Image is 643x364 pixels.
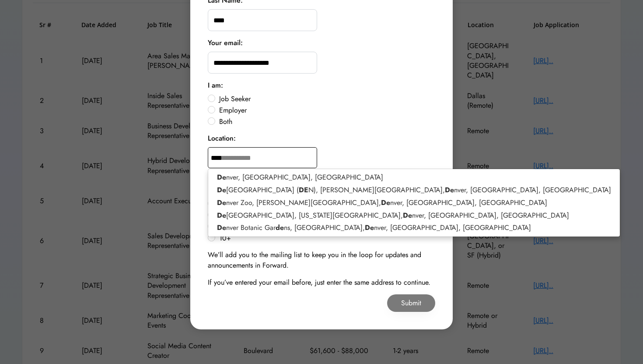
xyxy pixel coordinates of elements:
strong: De [217,210,226,220]
div: Your email: [208,38,243,48]
strong: De [445,185,454,195]
div: Location: [208,133,236,144]
strong: De [403,210,412,220]
strong: De [381,198,390,208]
p: nver Zoo, [PERSON_NAME][GEOGRAPHIC_DATA], nver, [GEOGRAPHIC_DATA], [GEOGRAPHIC_DATA] [208,197,620,209]
strong: DE [299,185,308,195]
strong: De [217,172,226,182]
strong: De [217,198,226,208]
strong: De [365,223,374,233]
div: I am: [208,80,223,91]
label: Both [217,118,435,125]
label: 10+ [217,235,435,242]
strong: de [276,223,284,233]
p: nver Botanic Gar ns, [GEOGRAPHIC_DATA], nver, [GEOGRAPHIC_DATA], [GEOGRAPHIC_DATA] [208,222,620,234]
p: [GEOGRAPHIC_DATA], [US_STATE][GEOGRAPHIC_DATA], nver, [GEOGRAPHIC_DATA], [GEOGRAPHIC_DATA] [208,209,620,222]
button: Submit [387,294,435,312]
p: nver, [GEOGRAPHIC_DATA], [GEOGRAPHIC_DATA] [208,171,620,184]
label: Employer [217,107,435,114]
p: [GEOGRAPHIC_DATA] ( N), [PERSON_NAME][GEOGRAPHIC_DATA], nver, [GEOGRAPHIC_DATA], [GEOGRAPHIC_DATA] [208,184,620,197]
label: Job Seeker [217,95,435,102]
strong: De [217,185,226,195]
div: If you’ve entered your email before, just enter the same address to continue. [208,277,430,288]
strong: De [217,223,226,233]
div: We’ll add you to the mailing list to keep you in the loop for updates and announcements in Forward. [208,250,435,271]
